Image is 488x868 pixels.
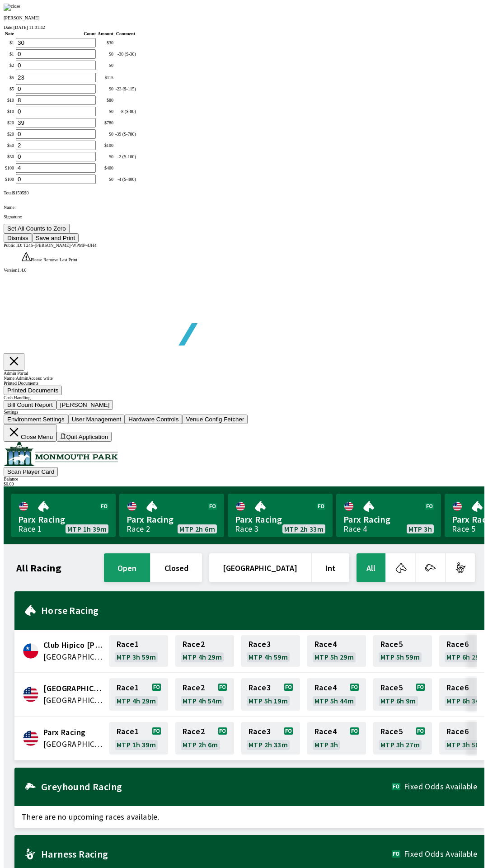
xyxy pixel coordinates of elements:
span: MTP 6h 29m [446,653,486,660]
div: -30 ($-30) [115,52,136,57]
th: Comment [115,31,136,37]
div: Race 3 [235,525,258,533]
h2: Horse Racing [41,607,477,614]
a: Race5MTP 3h 27m [373,722,432,755]
span: Race 4 [314,728,337,735]
span: Race 5 [380,684,403,691]
div: $ 0 [98,109,113,114]
h1: All Racing [16,564,61,571]
div: Total [4,190,484,195]
div: $ 0 [98,63,113,68]
div: -39 ($-780) [115,132,136,137]
button: Printed Documents [4,386,62,395]
span: MTP 4h 54m [183,697,222,704]
td: $ 20 [5,118,14,128]
a: Race2MTP 2h 6m [175,722,234,755]
div: -23 ($-115) [115,86,136,91]
button: Quit Application [56,432,112,442]
span: $ 0 [24,190,28,195]
span: MTP 5h 44m [314,697,354,704]
td: $ 100 [5,163,14,173]
button: Bill Count Report [4,400,56,410]
a: Parx RacingRace 3MTP 2h 33m [228,494,333,537]
a: Parx RacingRace 1MTP 1h 39m [11,494,116,537]
p: [PERSON_NAME] [4,15,484,20]
span: Race 6 [446,641,469,648]
td: $ 20 [5,129,14,139]
span: MTP 3h 58m [446,741,486,748]
a: Race5MTP 6h 9m [373,678,432,711]
td: $ 100 [5,174,14,184]
button: closed [151,553,202,582]
a: Parx RacingRace 4MTP 3h [336,494,441,537]
span: Race 5 [380,728,403,735]
span: Race 3 [249,728,271,735]
a: Race3MTP 5h 19m [241,678,300,711]
div: $ 80 [98,98,113,103]
span: MTP 3h [314,741,338,748]
span: Race 3 [249,684,271,691]
span: Parx Racing [127,514,217,525]
span: Race 6 [446,684,469,691]
div: $ 0 [98,154,113,159]
span: MTP 1h 39m [117,741,156,748]
th: Count [15,31,96,37]
td: $ 1 [5,49,14,59]
p: Signature: [4,214,484,219]
span: MTP 3h 27m [380,741,420,748]
div: Name: Admin Access: write [4,376,484,381]
span: T24S-[PERSON_NAME]-WPMP-4JH4 [23,243,97,248]
a: Race4MTP 5h 29m [307,635,366,667]
a: Race1MTP 4h 29m [109,678,168,711]
a: Race3MTP 2h 33m [241,722,300,755]
span: MTP 5h 59m [380,653,420,660]
span: Parx Racing [343,514,434,525]
button: open [104,553,150,582]
span: Parx Racing [235,514,325,525]
span: United States [43,738,104,750]
a: Race1MTP 1h 39m [109,722,168,755]
button: Set All Counts to Zero [4,224,70,233]
span: MTP 6h 34m [446,697,486,704]
div: -8 ($-80) [115,109,136,114]
span: MTP 6h 9m [380,697,416,704]
div: Cash Handling [4,395,484,400]
h2: Harness Racing [41,850,392,858]
div: $ 115 [98,75,113,80]
div: Race 4 [343,525,367,533]
div: Race 1 [18,525,42,533]
span: Race 6 [446,728,469,735]
span: Club Hipico Concepcion [43,639,104,651]
span: There are no upcoming races available. [14,806,484,828]
button: Close Menu [4,424,56,442]
span: $ 1505 [13,190,24,195]
span: Race 1 [117,641,139,648]
span: [DATE] 11:01:42 [14,25,45,30]
a: Race2MTP 4h 54m [175,678,234,711]
td: $ 5 [5,72,14,83]
div: Race 5 [452,525,475,533]
th: Amount [97,31,114,37]
div: Balance [4,476,484,481]
span: Race 4 [314,684,337,691]
a: Race5MTP 5h 59m [373,635,432,667]
button: [GEOGRAPHIC_DATA] [209,553,311,582]
span: MTP 2h 6m [179,525,215,533]
span: Race 2 [183,684,205,691]
span: Chile [43,651,104,663]
div: $ 0.00 [4,481,484,486]
td: $ 50 [5,151,14,162]
span: MTP 5h 19m [249,697,288,704]
div: Printed Documents [4,381,484,386]
div: $ 780 [98,120,113,125]
h2: Greyhound Racing [41,783,392,790]
span: Parx Racing [43,726,104,738]
th: Note [5,31,14,37]
div: $ 0 [98,86,113,91]
div: Version 1.4.0 [4,268,484,273]
button: Scan Player Card [4,467,58,476]
div: Admin Portal [4,371,484,376]
td: $ 1 [5,38,14,48]
span: MTP 3h 59m [117,653,156,660]
img: venue logo [4,442,118,466]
